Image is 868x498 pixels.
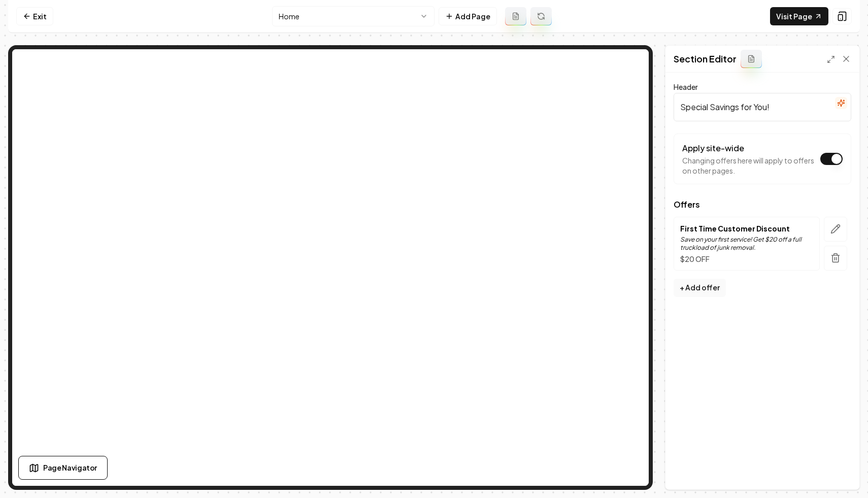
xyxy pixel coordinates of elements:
[505,7,526,25] button: Add admin page prompt
[16,7,53,25] a: Exit
[680,254,813,264] p: $20 OFF
[680,223,813,234] p: First Time Customer Discount
[770,7,828,25] a: Visit Page
[682,143,744,153] label: Apply site-wide
[674,93,851,121] input: Header
[439,7,497,25] button: Add Page
[674,82,698,91] label: Header
[682,155,815,176] p: Changing offers here will apply to offers on other pages.
[43,462,97,473] span: Page Navigator
[530,7,552,25] button: Regenerate page
[18,456,108,480] button: Page Navigator
[674,52,737,66] h2: Section Editor
[680,236,813,252] p: Save on your first service! Get $20 off a full truckload of junk removal.
[741,50,762,68] button: Add admin section prompt
[674,279,726,297] button: + Add offer
[674,201,851,209] span: Offers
